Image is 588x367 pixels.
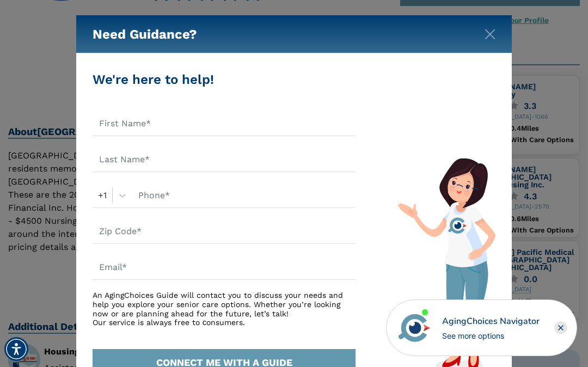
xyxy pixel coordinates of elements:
div: AgingChoices Navigator [442,315,540,328]
img: avatar [396,309,433,346]
input: Last Name* [93,147,356,172]
div: Accessibility Menu [4,337,28,361]
input: First Name* [93,111,356,136]
div: See more options [442,330,540,341]
input: Zip Code* [93,219,356,244]
button: Close [485,27,495,38]
input: Email* [93,255,356,280]
div: An AgingChoices Guide will contact you to discuss your needs and help you explore your senior car... [93,291,356,327]
div: We're here to help! [93,70,356,89]
h5: Need Guidance? [93,15,197,53]
div: Close [554,321,567,334]
img: modal-close.svg [485,29,495,40]
input: Phone* [132,183,356,208]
